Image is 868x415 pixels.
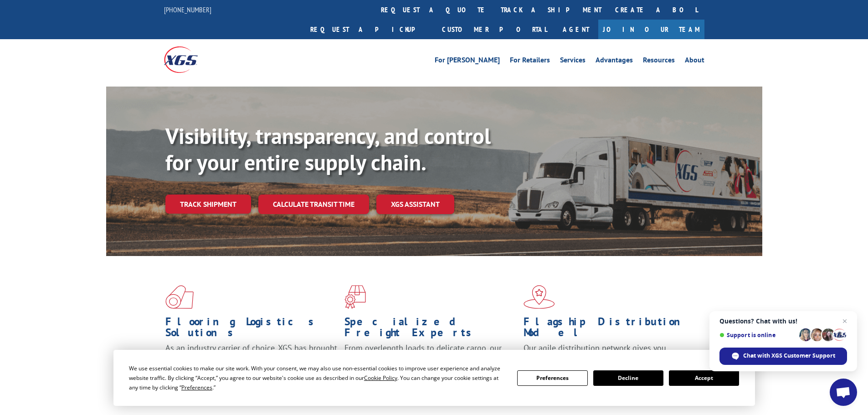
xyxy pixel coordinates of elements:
span: Our agile distribution network gives you nationwide inventory management on demand. [524,343,691,364]
a: Resources [643,56,675,67]
a: Agent [554,20,598,39]
h1: Flagship Distribution Model [524,316,696,343]
div: We use essential cookies to make our site work. With your consent, we may also use non-essential ... [129,364,506,392]
span: Preferences [181,384,212,391]
span: Questions? Chat with us! [719,318,847,325]
a: Join Our Team [598,20,704,39]
span: Close chat [839,316,850,327]
a: Services [560,56,586,67]
a: Advantages [596,56,633,67]
a: For Retailers [510,56,550,67]
a: Request a pickup [303,20,435,39]
a: Calculate transit time [258,195,369,214]
a: Track shipment [165,195,251,214]
span: Support is online [719,332,796,338]
b: Visibility, transparency, and control for your entire supply chain. [165,122,491,176]
a: XGS ASSISTANT [376,195,454,214]
div: Open chat [830,379,857,406]
a: About [685,56,704,67]
a: [PHONE_NUMBER] [164,5,211,14]
img: xgs-icon-flagship-distribution-model-red [524,285,555,309]
div: Chat with XGS Customer Support [719,348,847,365]
h1: Specialized Freight Experts [344,316,517,343]
button: Preferences [517,370,587,386]
img: xgs-icon-focused-on-flooring-red [344,285,366,309]
a: For [PERSON_NAME] [435,56,500,67]
button: Accept [669,370,739,386]
span: As an industry carrier of choice, XGS has brought innovation and dedication to flooring logistics... [165,343,337,375]
span: Chat with XGS Customer Support [743,352,835,360]
h1: Flooring Logistics Solutions [165,316,338,343]
div: Cookie Consent Prompt [113,350,755,406]
p: From overlength loads to delicate cargo, our experienced staff knows the best way to move your fr... [344,343,517,383]
span: Cookie Policy [364,374,397,382]
img: xgs-icon-total-supply-chain-intelligence-red [165,285,194,309]
button: Decline [593,370,663,386]
a: Customer Portal [435,20,554,39]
